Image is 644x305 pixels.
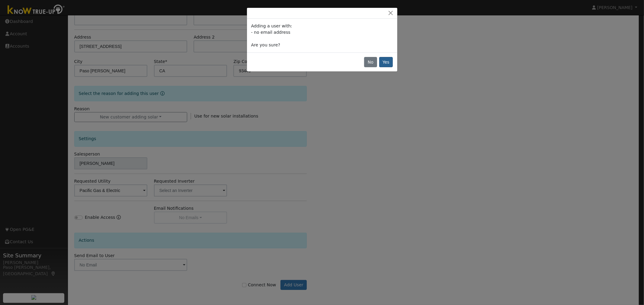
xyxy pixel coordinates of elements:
[379,57,393,67] button: Yes
[386,10,395,16] button: Close
[364,57,377,67] button: No
[251,30,290,35] span: - no email address
[251,42,280,47] span: Are you sure?
[251,24,292,28] span: Adding a user with:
